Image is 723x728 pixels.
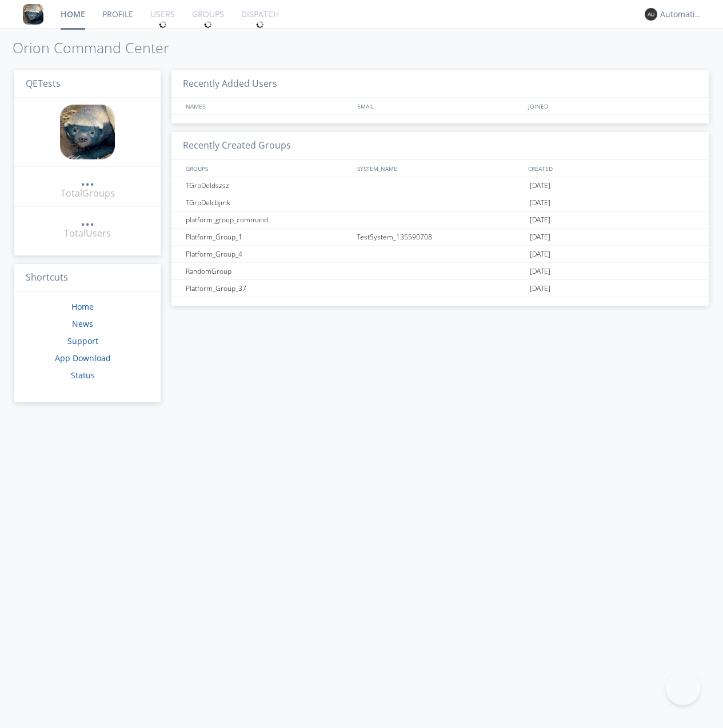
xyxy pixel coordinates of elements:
div: GROUPS [183,160,351,177]
div: RandomGroup [183,263,353,279]
span: [DATE] [530,280,550,297]
a: Platform_Group_1TestSystem_135590708[DATE] [171,229,709,246]
a: ... [81,174,94,187]
div: TestSystem_135590708 [354,229,527,245]
a: Support [67,335,98,346]
a: TGrpDeldszsz[DATE] [171,177,709,194]
span: [DATE] [530,229,550,246]
div: Platform_Group_1 [183,229,353,245]
img: spin.svg [204,21,212,29]
a: Home [71,301,94,312]
div: Platform_Group_37 [183,280,353,297]
iframe: Toggle Customer Support [666,671,700,705]
a: App Download [55,353,111,363]
h3: Recently Created Groups [171,132,709,160]
img: 8ff700cf5bab4eb8a436322861af2272 [60,105,115,159]
img: spin.svg [159,21,167,29]
a: Platform_Group_4[DATE] [171,246,709,263]
span: [DATE] [530,246,550,263]
div: ... [81,174,94,185]
div: platform_group_command [183,211,353,228]
div: JOINED [525,98,697,114]
div: ... [81,214,94,225]
div: Automation+0004 [660,9,703,20]
img: 373638.png [645,8,657,21]
a: Status [71,370,95,381]
div: Total Groups [61,187,115,200]
a: ... [81,214,94,227]
span: [DATE] [530,211,550,229]
div: Platform_Group_4 [183,246,353,262]
div: NAMES [183,98,351,114]
a: News [72,318,93,329]
span: [DATE] [530,263,550,280]
a: RandomGroup[DATE] [171,263,709,280]
div: EMAIL [354,98,526,114]
div: TGrpDelcbjmk [183,194,353,211]
a: platform_group_command[DATE] [171,211,709,229]
div: SYSTEM_NAME [354,160,526,177]
div: TGrpDeldszsz [183,177,353,194]
a: TGrpDelcbjmk[DATE] [171,194,709,211]
span: [DATE] [530,194,550,211]
img: spin.svg [256,21,264,29]
div: CREATED [525,160,697,177]
h3: Shortcuts [14,264,161,292]
span: QETests [26,77,61,90]
img: 8ff700cf5bab4eb8a436322861af2272 [23,4,43,25]
a: Platform_Group_37[DATE] [171,280,709,297]
span: [DATE] [530,177,550,194]
div: Total Users [64,227,111,240]
h3: Recently Added Users [171,70,709,98]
